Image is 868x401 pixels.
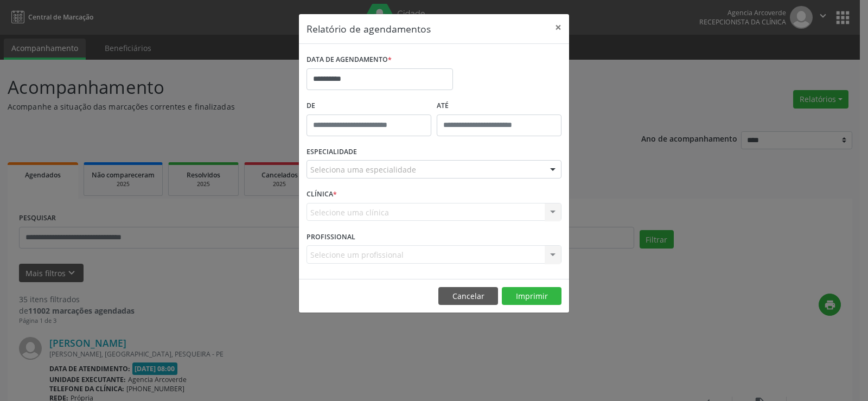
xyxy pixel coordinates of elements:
[307,98,431,114] label: De
[307,186,337,203] label: CLÍNICA
[307,22,431,36] h5: Relatório de agendamentos
[437,98,561,114] label: ATÉ
[307,144,357,161] label: ESPECIALIDADE
[307,228,355,245] label: PROFISSIONAL
[310,164,416,175] span: Seleciona uma especialidade
[547,14,569,41] button: Close
[438,287,498,305] button: Cancelar
[307,52,392,68] label: DATA DE AGENDAMENTO
[502,287,561,305] button: Imprimir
